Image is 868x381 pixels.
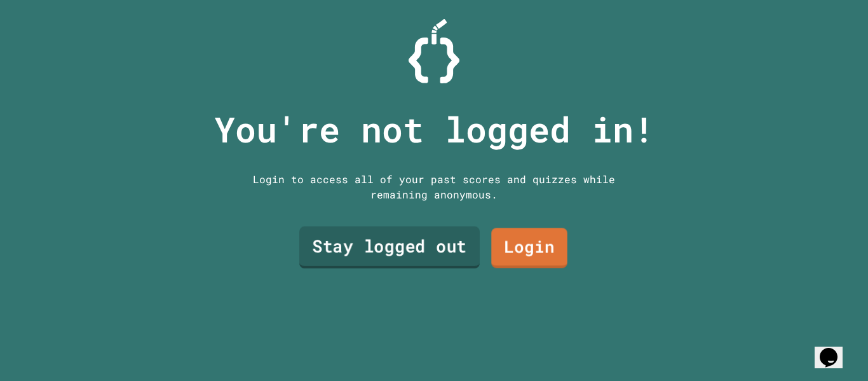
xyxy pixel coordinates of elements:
[214,103,654,156] p: You're not logged in!
[409,19,459,83] img: Logo.svg
[243,172,625,202] div: Login to access all of your past scores and quizzes while remaining anonymous.
[815,330,855,368] iframe: chat widget
[491,228,567,268] a: Login
[299,226,480,268] a: Stay logged out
